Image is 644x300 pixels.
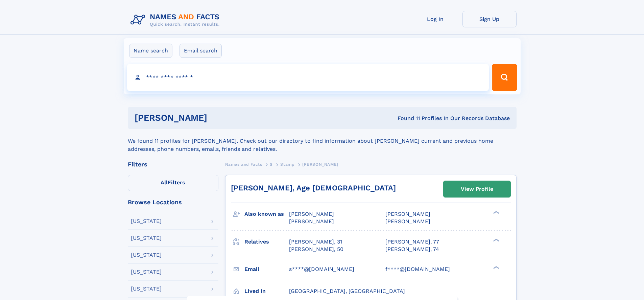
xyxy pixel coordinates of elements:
[128,11,225,29] img: Logo Names and Facts
[131,218,162,224] div: [US_STATE]
[244,208,289,220] h3: Also known as
[270,162,273,167] span: S
[280,162,294,167] span: Stamp
[492,265,500,270] div: ❯
[302,162,338,167] span: [PERSON_NAME]
[131,269,162,275] div: [US_STATE]
[289,211,334,217] span: [PERSON_NAME]
[225,160,262,168] a: Names and Facts
[385,211,430,217] span: [PERSON_NAME]
[492,210,500,215] div: ❯
[289,246,343,253] a: [PERSON_NAME], 50
[280,160,294,168] a: Stamp
[128,161,218,167] div: Filters
[385,218,430,225] span: [PERSON_NAME]
[131,235,162,241] div: [US_STATE]
[444,181,510,197] a: View Profile
[289,218,334,225] span: [PERSON_NAME]
[462,11,517,27] a: Sign Up
[231,184,396,192] a: [PERSON_NAME], Age [DEMOGRAPHIC_DATA]
[289,238,342,246] a: [PERSON_NAME], 31
[244,236,289,248] h3: Relatives
[244,263,289,275] h3: Email
[131,286,162,292] div: [US_STATE]
[244,285,289,297] h3: Lived in
[408,11,462,27] a: Log In
[385,238,439,246] a: [PERSON_NAME], 77
[492,64,517,91] button: Search Button
[161,179,168,186] span: All
[180,44,222,58] label: Email search
[492,238,500,242] div: ❯
[270,160,273,168] a: S
[128,199,218,205] div: Browse Locations
[128,129,517,153] div: We found 11 profiles for [PERSON_NAME]. Check out our directory to find information about [PERSON...
[461,181,493,197] div: View Profile
[289,288,405,294] span: [GEOGRAPHIC_DATA], [GEOGRAPHIC_DATA]
[129,44,172,58] label: Name search
[385,246,439,253] a: [PERSON_NAME], 74
[135,114,303,122] h1: [PERSON_NAME]
[127,64,489,91] input: search input
[131,252,162,258] div: [US_STATE]
[302,115,510,122] div: Found 11 Profiles In Our Records Database
[128,175,218,191] label: Filters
